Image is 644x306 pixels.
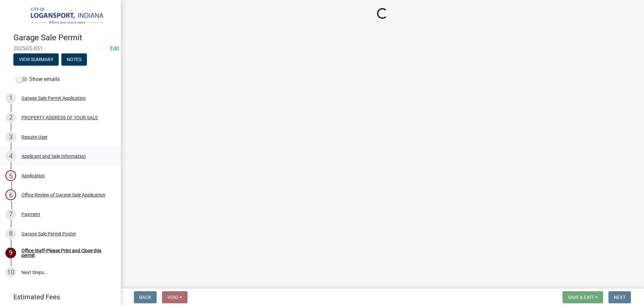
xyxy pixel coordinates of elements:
[61,53,87,65] button: Notes
[21,231,76,236] div: Garage Sale Permit Poster
[568,295,594,300] span: Save & Exit
[162,291,187,303] button: Void
[614,295,626,300] span: Next
[21,135,48,139] div: Require User
[5,132,16,142] div: 3
[21,96,86,100] div: Garage Sale Permit Application
[13,33,115,43] h4: Garage Sale Permit
[21,212,40,217] div: Payment
[16,75,60,83] label: Show emails
[562,291,603,303] button: Save & Exit
[21,192,105,197] div: Office Review of Garage Sale Application
[110,45,119,52] wm-modal-confirm: Edit Application Number
[5,93,16,103] div: 1
[110,45,119,52] a: Edit
[5,248,16,258] div: 9
[5,228,16,239] div: 8
[61,57,87,62] wm-modal-confirm: Notes
[5,112,16,123] div: 2
[21,248,110,258] div: Office Staff-Please Print and Close this permit
[5,267,16,278] div: 10
[13,45,107,52] span: 2025GS-051
[5,209,16,220] div: 7
[608,291,631,303] button: Next
[5,151,16,162] div: 4
[5,189,16,200] div: 6
[13,7,110,26] img: City of Logansport, Indiana
[13,57,59,62] wm-modal-confirm: Summary
[167,295,178,300] span: Void
[21,173,45,178] div: Application
[21,154,86,159] div: Applicant and Sale Information
[13,53,59,65] button: View Summary
[139,295,151,300] span: Back
[134,291,157,303] button: Back
[21,115,98,120] div: PROPERTY ADDRESS OF YOUR SALE
[5,170,16,181] div: 5
[5,290,110,304] a: Estimated Fees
